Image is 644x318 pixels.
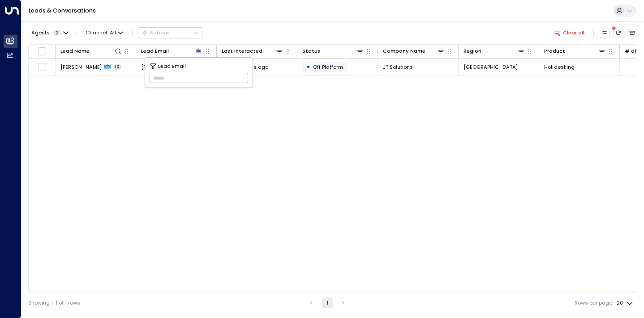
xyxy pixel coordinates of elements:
span: 10 [113,64,121,70]
div: Status [302,47,320,55]
div: Actions [142,29,170,36]
span: There are new threads available. Refresh the grid to view the latest updates. [613,28,623,38]
button: Channel:All [83,28,126,38]
label: Rows per page: [575,299,613,307]
button: Customize [600,28,610,38]
div: Region [464,47,481,55]
div: Lead Email [141,47,203,55]
span: Agents [31,30,50,35]
button: Archived Leads [627,28,637,38]
span: James Tan [60,63,102,71]
div: Lead Name [60,47,90,55]
span: All [110,30,116,36]
span: Lead Email [158,62,186,70]
button: page 1 [322,297,333,308]
span: 2 [53,30,61,36]
div: Lead Name [60,47,122,55]
a: Leads & Conversations [29,7,96,14]
nav: pagination navigation [305,297,349,308]
button: Agents2 [28,28,71,38]
div: Button group with a nested menu [138,27,202,38]
div: • [306,61,310,73]
div: Product [544,47,606,55]
div: 20 [617,297,635,309]
span: Hot desking [544,63,575,71]
div: Company Name [383,47,445,55]
div: Product [544,47,565,55]
button: Clear all [550,28,588,38]
div: Region [464,47,525,55]
span: JT Solutions [383,63,413,71]
span: Channel: [83,28,126,38]
span: Off Platform [313,63,343,71]
div: Lead Email [141,47,169,55]
div: Last Interacted [222,47,262,55]
button: Actions [138,27,202,38]
div: Company Name [383,47,425,55]
span: Toggle select all [38,47,47,56]
span: London [464,63,518,71]
div: Showing 1-1 of 1 rows [28,299,80,307]
div: Last Interacted [222,47,283,55]
span: Toggle select row [38,63,47,71]
div: Status [302,47,364,55]
span: james_hct@hotmail.com [141,63,211,71]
